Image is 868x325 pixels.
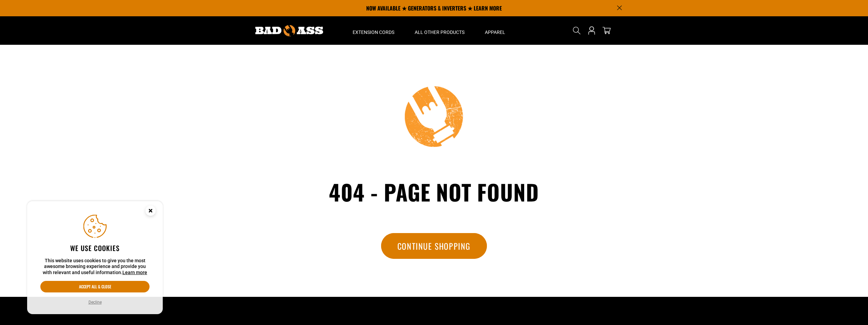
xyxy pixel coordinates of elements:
a: Continue Shopping [381,233,487,259]
button: Decline [86,299,104,306]
img: Bad Ass Extension Cords [255,25,323,36]
summary: Search [571,25,582,36]
a: Learn more [122,270,147,275]
summary: All Other Products [405,16,475,45]
h2: We use cookies [40,244,150,252]
button: Accept all & close [40,281,150,292]
span: All Other Products [415,29,465,35]
span: Apparel [485,29,505,35]
span: Extension Cords [353,29,394,35]
p: This website uses cookies to give you the most awesome browsing experience and provide you with r... [40,258,150,276]
summary: Apparel [475,16,515,45]
summary: Extension Cords [342,16,405,45]
h1: 404 - Page not found [108,178,759,206]
aside: Cookie Consent [27,201,163,314]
